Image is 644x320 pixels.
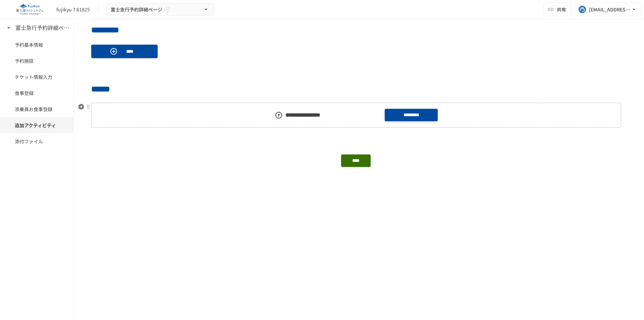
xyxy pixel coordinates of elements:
[557,6,566,13] span: 共有
[543,3,572,16] button: 共有
[15,57,59,64] span: 予約施設
[589,5,631,14] div: [EMAIL_ADDRESS][DOMAIN_NAME]
[15,24,69,32] h6: 富士急行予約詳細ページ
[106,3,214,16] button: 富士急行予約詳細ページ
[15,138,59,145] span: 添付ファイル
[111,5,162,14] span: 富士急行予約詳細ページ
[8,4,51,15] img: eQeGXtYPV2fEKIA3pizDiVdzO5gJTl2ahLbsPaD2E4R
[574,3,641,16] button: [EMAIL_ADDRESS][DOMAIN_NAME]
[15,89,59,97] span: 食事登録
[15,41,59,48] span: 予約基本情報
[15,122,59,129] span: 追加アクティビティ
[56,6,90,13] div: fujikyu 7 81825
[15,105,59,113] span: 添乗員お食事登録
[15,73,59,81] span: チケット情報入力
